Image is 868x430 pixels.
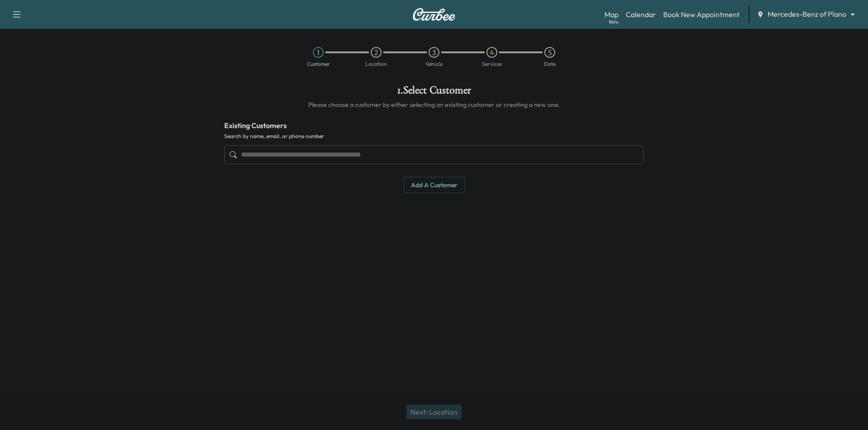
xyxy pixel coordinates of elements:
div: Location [365,61,387,67]
div: Vehicle [425,61,443,67]
label: Search by name, email, or phone number [224,133,644,140]
div: Beta [609,18,618,25]
span: Mercedes-Benz of Plano [768,9,846,19]
div: Date [544,61,556,67]
a: Book New Appointment [663,9,740,20]
div: Customer [307,61,330,67]
img: Curbee Logo [412,8,456,21]
a: MapBeta [604,9,618,20]
a: Calendar [626,9,656,20]
div: 4 [486,47,497,58]
h1: 1 . Select Customer [224,85,644,100]
button: Add a customer [404,177,465,194]
div: 3 [429,47,439,58]
div: Services [482,61,502,67]
div: 1 [313,47,324,58]
div: 2 [371,47,382,58]
h4: Existing Customers [224,120,644,131]
div: 5 [544,47,555,58]
h6: Please choose a customer by either selecting an existing customer or creating a new one. [224,100,644,109]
